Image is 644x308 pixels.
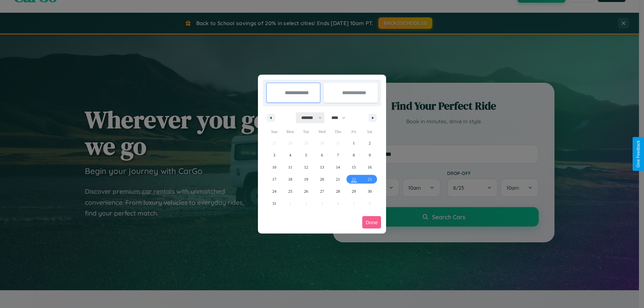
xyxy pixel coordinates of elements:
[288,161,292,173] span: 11
[330,161,346,173] button: 14
[314,149,330,161] button: 6
[288,173,292,185] span: 18
[362,137,378,149] button: 2
[298,126,314,137] span: Tue
[272,197,276,209] span: 31
[266,149,282,161] button: 3
[369,149,371,161] span: 9
[298,149,314,161] button: 5
[636,140,641,168] div: Give Feedback
[368,161,372,173] span: 16
[321,149,323,161] span: 6
[314,185,330,197] button: 27
[298,161,314,173] button: 12
[346,185,362,197] button: 29
[304,161,308,173] span: 12
[352,185,356,197] span: 29
[272,185,276,197] span: 24
[320,173,324,185] span: 20
[362,161,378,173] button: 16
[336,161,340,173] span: 14
[346,173,362,185] button: 22
[346,126,362,137] span: Fri
[368,185,372,197] span: 30
[304,173,308,185] span: 19
[266,161,282,173] button: 10
[362,185,378,197] button: 30
[320,161,324,173] span: 13
[304,185,308,197] span: 26
[362,216,381,229] button: Done
[330,173,346,185] button: 21
[362,173,378,185] button: 23
[346,149,362,161] button: 8
[362,126,378,137] span: Sat
[330,126,346,137] span: Thu
[314,126,330,137] span: Wed
[282,173,298,185] button: 18
[336,173,340,185] span: 21
[314,173,330,185] button: 20
[362,149,378,161] button: 9
[289,149,291,161] span: 4
[352,173,356,185] span: 22
[288,185,292,197] span: 25
[282,161,298,173] button: 11
[336,185,340,197] span: 28
[369,137,371,149] span: 2
[320,185,324,197] span: 27
[353,149,355,161] span: 8
[337,149,339,161] span: 7
[298,185,314,197] button: 26
[266,197,282,209] button: 31
[282,149,298,161] button: 4
[353,137,355,149] span: 1
[314,161,330,173] button: 13
[272,161,276,173] span: 10
[266,126,282,137] span: Sun
[346,161,362,173] button: 15
[305,149,307,161] span: 5
[330,149,346,161] button: 7
[273,149,275,161] span: 3
[346,137,362,149] button: 1
[272,173,276,185] span: 17
[330,185,346,197] button: 28
[352,161,356,173] span: 15
[266,173,282,185] button: 17
[282,185,298,197] button: 25
[282,126,298,137] span: Mon
[266,185,282,197] button: 24
[368,173,372,185] span: 23
[298,173,314,185] button: 19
